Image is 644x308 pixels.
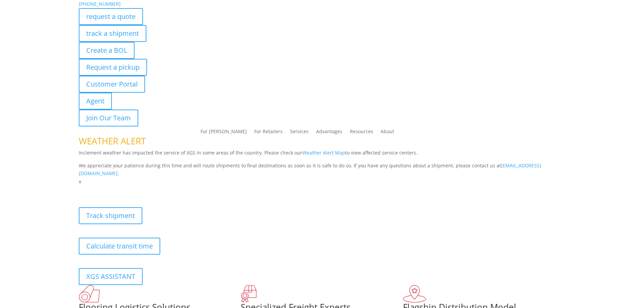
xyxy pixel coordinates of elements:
img: xgs-icon-flagship-distribution-model-red [403,285,426,303]
a: Create a BOL [79,42,135,59]
span: WEATHER ALERT [79,135,146,147]
a: Resources [350,129,373,137]
a: For [PERSON_NAME] [200,129,247,137]
a: Advantages [316,129,342,137]
img: xgs-icon-total-supply-chain-intelligence-red [79,285,100,303]
p: We appreciate your patience during this time and will route shipments to final destinations as so... [79,162,566,178]
p: x [79,177,566,186]
a: For Retailers [254,129,283,137]
a: request a quote [79,8,143,25]
a: [PHONE_NUMBER] [79,1,121,7]
a: XGS ASSISTANT [79,268,143,285]
a: Request a pickup [79,59,147,76]
a: Join Our Team [79,110,138,126]
a: Agent [79,93,112,110]
a: Customer Portal [79,76,145,93]
a: track a shipment [79,25,146,42]
a: Calculate transit time [79,238,160,255]
a: Track shipment [79,207,142,224]
a: Services [290,129,309,137]
a: About [381,129,394,137]
p: Inclement weather has impacted the service of XGS in some areas of the country. Please check our ... [79,149,566,162]
b: Visibility, transparency, and control for your entire supply chain. [79,187,230,193]
a: Weather Alert Map [302,149,345,156]
img: xgs-icon-focused-on-flooring-red [241,285,257,303]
